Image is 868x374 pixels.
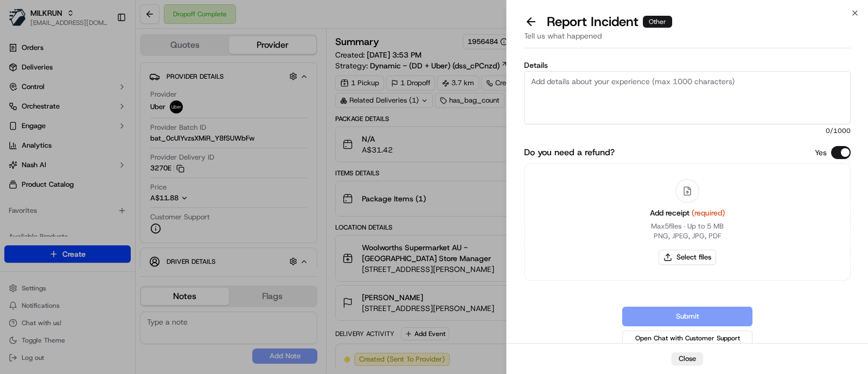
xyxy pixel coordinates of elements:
[815,147,827,158] p: Yes
[524,146,615,159] label: Do you need a refund?
[650,208,725,218] span: Add receipt
[672,352,703,365] button: Close
[659,250,716,265] button: Select files
[547,13,672,30] p: Report Incident
[654,231,722,241] p: PNG, JPEG, JPG, PDF
[524,126,851,135] span: 0 /1000
[524,61,851,69] label: Details
[643,16,672,28] div: Other
[692,208,725,218] span: (required)
[622,331,752,346] button: Open Chat with Customer Support
[524,30,851,48] div: Tell us what happened
[651,221,724,231] p: Max 5 files ∙ Up to 5 MB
